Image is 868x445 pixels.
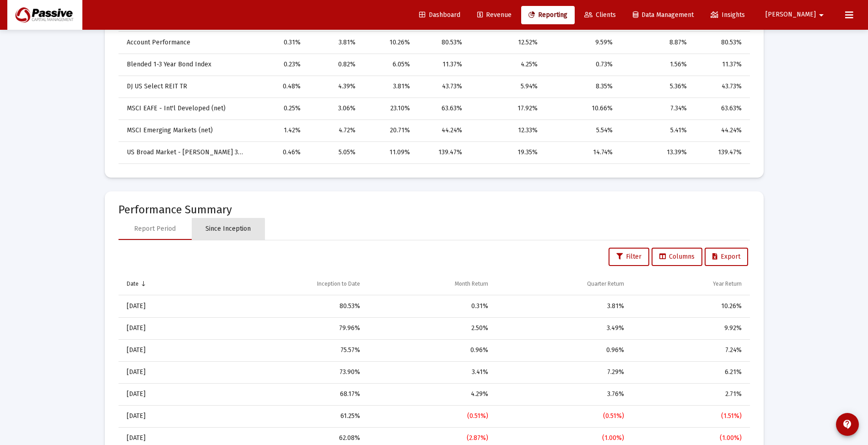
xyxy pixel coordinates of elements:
div: 3.06% [313,104,356,113]
div: 73.90% [223,368,360,377]
div: 0.82% [313,60,356,69]
div: 139.47% [700,148,742,157]
div: Date [127,280,139,288]
div: 1.42% [258,126,301,135]
td: US Broad Market - [PERSON_NAME] 3000 TR [119,141,251,163]
td: Column Date [119,273,217,295]
div: 9.59% [550,38,613,47]
div: 0.31% [258,38,301,47]
div: 5.94% [475,82,538,91]
div: 43.73% [423,82,463,91]
div: 12.33% [475,126,538,135]
div: 0.23% [258,60,301,69]
div: 63.63% [423,104,463,113]
div: 44.24% [423,126,463,135]
div: Quarter Return [587,280,624,288]
div: 0.73% [550,60,613,69]
div: 23.10% [368,104,410,113]
td: [DATE] [119,339,217,361]
span: Insights [711,11,745,19]
div: 0.96% [373,346,488,355]
td: MSCI EAFE - Int'l Developed (net) [119,98,251,119]
div: 3.81% [368,82,410,91]
div: Since Inception [205,224,251,233]
div: 14.74% [550,148,613,157]
mat-icon: arrow_drop_down [816,6,827,24]
div: 139.47% [423,148,463,157]
div: 10.26% [637,302,741,311]
div: 80.53% [223,302,360,311]
td: [DATE] [119,383,217,405]
div: 8.35% [550,82,613,91]
div: 20.71% [368,126,410,135]
span: Dashboard [419,11,460,19]
div: 6.05% [368,60,410,69]
div: 9.92% [637,324,741,333]
div: 43.73% [700,82,742,91]
a: Reporting [521,6,575,24]
div: 0.31% [373,302,488,311]
td: [DATE] [119,317,217,339]
div: 62.08% [223,434,360,443]
div: 5.54% [550,126,613,135]
td: DJ US Select REIT TR [119,76,251,98]
div: 4.25% [475,60,538,69]
mat-icon: contact_support [842,419,853,430]
div: 5.36% [625,82,687,91]
div: (1.00%) [501,434,624,443]
mat-card-title: Performance Summary [119,205,750,214]
button: Columns [652,248,702,266]
div: 11.37% [423,60,463,69]
div: Year Return [713,280,742,288]
div: 5.41% [625,126,687,135]
div: 3.81% [501,302,624,311]
td: Column Inception to Date [217,273,367,295]
div: 7.29% [501,368,624,377]
div: 3.81% [313,38,356,47]
button: [PERSON_NAME] [755,5,838,24]
div: 17.92% [475,104,538,113]
a: Insights [703,6,752,24]
a: Clients [577,6,623,24]
div: 7.24% [637,346,741,355]
button: Export [705,248,748,266]
a: Revenue [470,6,519,24]
td: [DATE] [119,295,217,317]
div: Inception to Date [317,280,360,288]
div: 3.76% [501,390,624,399]
div: Report Period [134,224,176,233]
td: Column Quarter Return [495,273,631,295]
div: 0.48% [258,82,301,91]
span: [PERSON_NAME] [766,11,816,19]
div: (1.51%) [637,412,741,421]
div: 3.41% [373,368,488,377]
div: 10.26% [368,38,410,47]
div: 80.53% [700,38,742,47]
span: Revenue [477,11,512,19]
div: (1.00%) [637,434,741,443]
div: Month Return [455,280,488,288]
div: (0.51%) [501,412,624,421]
div: 12.52% [475,38,538,47]
td: [DATE] [119,405,217,427]
div: 4.39% [313,82,356,91]
div: Data grid [119,10,750,164]
div: 68.17% [223,390,360,399]
td: Blended 1-3 Year Bond Index [119,54,251,76]
div: 63.63% [700,104,742,113]
div: 6.21% [637,368,741,377]
div: 11.09% [368,148,410,157]
div: 1.56% [625,60,687,69]
div: 61.25% [223,412,360,421]
div: 13.39% [625,148,687,157]
div: 4.72% [313,126,356,135]
div: 0.46% [258,148,301,157]
a: Dashboard [412,6,468,24]
div: (0.51%) [373,412,488,421]
div: 2.71% [637,390,741,399]
span: Filter [616,253,642,260]
div: 79.96% [223,324,360,333]
div: 0.96% [501,346,624,355]
span: Data Management [633,11,694,19]
div: 44.24% [700,126,742,135]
